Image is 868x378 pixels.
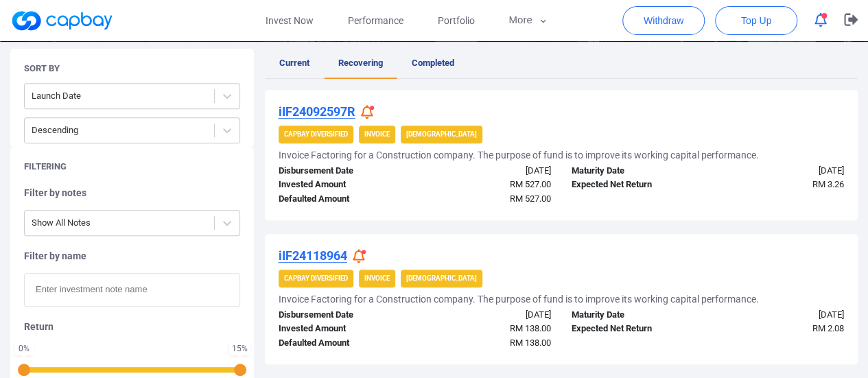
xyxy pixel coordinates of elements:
span: Recovering [338,58,383,68]
div: Defaulted Amount [268,192,415,206]
span: Top Up [741,14,771,27]
span: Completed [412,58,454,68]
h5: Filter by notes [24,187,240,199]
u: iIF24092597R [279,104,355,119]
div: 15 % [232,344,248,353]
strong: [DEMOGRAPHIC_DATA] [406,130,477,138]
input: Enter investment note name [24,273,240,307]
strong: CapBay Diversified [284,274,348,282]
span: RM 527.00 [510,179,551,189]
div: [DATE] [414,164,561,178]
span: RM 3.26 [812,179,844,189]
h5: Filter by name [24,250,240,262]
span: Current [279,58,309,68]
div: Invested Amount [268,322,415,336]
strong: Invoice [364,274,390,282]
span: Portfolio [437,13,474,28]
strong: CapBay Diversified [284,130,348,138]
strong: [DEMOGRAPHIC_DATA] [406,274,477,282]
h5: Invoice Factoring for a Construction company. The purpose of fund is to improve its working capit... [279,293,759,305]
span: RM 138.00 [510,323,551,333]
span: RM 2.08 [812,323,844,333]
div: Disbursement Date [268,308,415,322]
span: RM 527.00 [510,193,551,204]
div: Maturity Date [561,164,708,178]
strong: Invoice [364,130,390,138]
button: Withdraw [622,6,705,35]
u: iIF24118964 [279,248,347,263]
div: [DATE] [707,164,854,178]
div: [DATE] [414,308,561,322]
h5: Filtering [24,161,67,173]
div: Expected Net Return [561,178,708,192]
div: Maturity Date [561,308,708,322]
div: Disbursement Date [268,164,415,178]
span: Performance [347,13,403,28]
div: Expected Net Return [561,322,708,336]
h5: Return [24,320,240,333]
div: Defaulted Amount [268,336,415,351]
div: 0 % [17,344,31,353]
div: Invested Amount [268,178,415,192]
h5: Sort By [24,62,60,75]
div: [DATE] [707,308,854,322]
span: RM 138.00 [510,338,551,348]
h5: Invoice Factoring for a Construction company. The purpose of fund is to improve its working capit... [279,149,759,161]
button: Top Up [715,6,797,35]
